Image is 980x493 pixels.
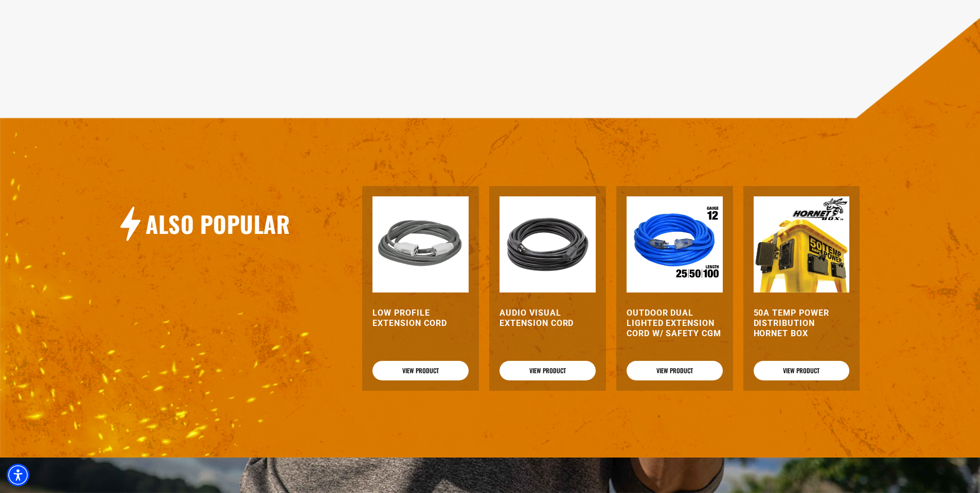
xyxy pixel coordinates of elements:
a: View Product [372,361,469,380]
a: View Product [627,361,723,380]
a: 50A Temp Power Distribution Hornet Box [754,308,850,339]
a: Low Profile Extension Cord [372,308,469,328]
img: Outdoor Dual Lighted Extension Cord w/ Safety CGM [627,196,723,293]
img: 50A Temp Power Distribution Hornet Box [754,196,850,293]
img: black [500,196,596,293]
a: View Product [754,361,850,380]
h2: Also Popular [146,209,290,239]
a: Outdoor Dual Lighted Extension Cord w/ Safety CGM [627,308,723,339]
div: Accessibility Menu [7,464,29,486]
a: Audio Visual Extension Cord [500,308,596,328]
a: View Product [500,361,596,380]
img: grey & white [372,196,469,293]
